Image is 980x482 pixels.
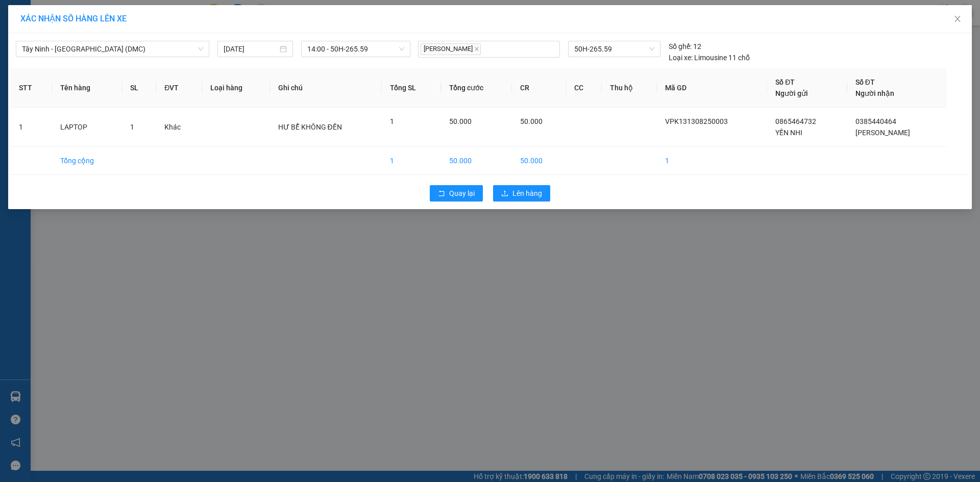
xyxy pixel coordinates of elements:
span: 50.000 [449,117,472,125]
span: [PERSON_NAME] [421,43,481,55]
span: Loại xe: [669,52,693,63]
th: Ghi chú [270,68,382,108]
span: rollback [438,190,445,198]
span: HƯ BỂ KHÔNG ĐỀN [278,123,342,131]
div: 12 [669,41,701,52]
button: uploadLên hàng [493,185,550,201]
td: Khác [156,108,202,147]
td: 1 [11,108,52,147]
button: rollbackQuay lại [430,185,483,201]
span: [PERSON_NAME] [855,129,910,137]
th: STT [11,68,52,108]
input: 13/08/2025 [224,43,278,55]
th: Loại hàng [202,68,270,108]
button: Close [943,5,972,34]
li: [STREET_ADDRESS][PERSON_NAME]. [GEOGRAPHIC_DATA], Tỉnh [GEOGRAPHIC_DATA] [95,25,427,38]
span: Số ĐT [775,78,795,86]
td: 1 [382,147,441,175]
img: logo.jpg [13,13,64,64]
th: Tên hàng [52,68,122,108]
span: Lên hàng [512,188,542,199]
span: 1 [390,117,394,125]
td: 50.000 [441,147,511,175]
span: 50H-265.59 [574,41,654,57]
th: SL [122,68,156,108]
span: 0865464732 [775,117,816,125]
th: Tổng SL [382,68,441,108]
span: close [474,46,479,52]
th: ĐVT [156,68,202,108]
td: 50.000 [512,147,566,175]
th: Tổng cước [441,68,511,108]
span: Người nhận [855,89,894,97]
th: CC [566,68,602,108]
span: 1 [130,123,134,131]
th: Thu hộ [602,68,657,108]
b: GỬI : PV K13 [13,74,93,91]
span: 14:00 - 50H-265.59 [307,41,404,57]
span: Quay lại [449,188,475,199]
span: 0385440464 [855,117,896,125]
span: 50.000 [520,117,543,125]
span: VPK131308250003 [665,117,728,125]
td: Tổng cộng [52,147,122,175]
td: 1 [657,147,768,175]
th: CR [512,68,566,108]
th: Mã GD [657,68,768,108]
span: Người gửi [775,89,808,97]
span: upload [501,190,508,198]
span: XÁC NHẬN SỐ HÀNG LÊN XE [20,14,127,23]
span: Số ĐT [855,78,875,86]
span: Số ghế: [669,41,692,52]
span: Tây Ninh - Sài Gòn (DMC) [22,41,203,57]
td: LAPTOP [52,108,122,147]
span: close [953,15,962,23]
li: Hotline: 1900 8153 [95,38,427,50]
span: YẾN NHI [775,129,802,137]
div: Limousine 11 chỗ [669,52,750,63]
